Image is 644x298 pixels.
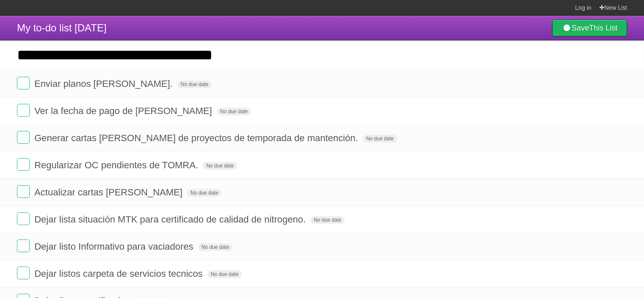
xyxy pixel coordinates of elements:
[203,162,237,170] span: No due date
[17,240,30,252] label: Done
[310,216,345,224] span: No due date
[34,268,205,279] span: Dejar listos carpeta de servicios tecnicos
[17,185,30,198] label: Done
[17,131,30,144] label: Done
[17,267,30,279] label: Done
[17,104,30,117] label: Done
[363,135,397,142] span: No due date
[17,77,30,89] label: Done
[34,241,195,252] span: Dejar listo Informativo para vaciadores
[17,158,30,171] label: Done
[17,22,107,33] span: My to-do list [DATE]
[589,24,617,32] b: This List
[552,19,627,36] a: SaveThis List
[217,108,251,115] span: No due date
[34,214,308,225] span: Dejar lista situación MTK para certificado de calidad de nitrogeno.
[34,160,200,170] span: Regularizar OC pendientes de TOMRA.
[198,243,232,251] span: No due date
[207,270,242,278] span: No due date
[187,189,221,197] span: No due date
[34,133,360,143] span: Generar cartas [PERSON_NAME] de proyectos de temporada de mantención.
[17,212,30,225] label: Done
[34,78,174,89] span: Enviar planos [PERSON_NAME].
[177,81,212,88] span: No due date
[34,187,185,198] span: Actualizar cartas [PERSON_NAME]
[34,106,214,116] span: Ver la fecha de pago de [PERSON_NAME]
